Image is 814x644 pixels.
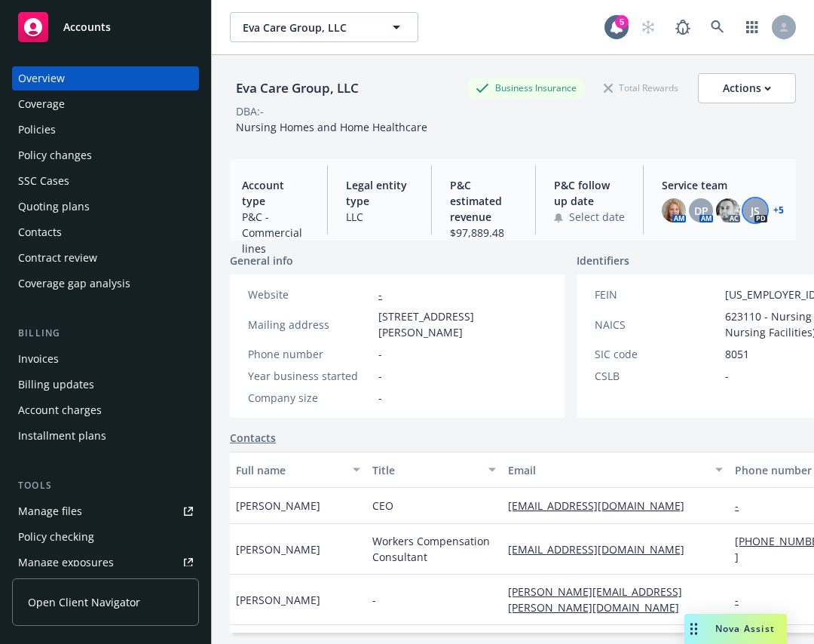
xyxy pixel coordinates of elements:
[12,398,199,422] a: Account charges
[230,12,418,42] button: Eva Care Group, LLC
[18,398,102,422] div: Account charges
[236,592,320,608] span: [PERSON_NAME]
[242,177,309,209] span: Account type
[751,203,760,219] span: JS
[63,21,111,33] span: Accounts
[12,246,199,270] a: Contract review
[468,78,584,97] div: Business Insurance
[18,424,106,448] div: Installment plans
[18,373,94,397] div: Billing updates
[18,92,65,116] div: Coverage
[684,614,787,644] button: Nova Assist
[12,326,199,341] div: Billing
[508,498,696,513] a: [EMAIL_ADDRESS][DOMAIN_NAME]
[702,12,733,42] a: Search
[450,177,517,225] span: P&C estimated revenue
[12,195,199,219] a: Quoting plans
[230,78,365,98] div: Eva Care Group, LLC
[595,346,719,362] div: SIC code
[633,12,663,42] a: Start snowing
[18,499,82,523] div: Manage files
[378,390,382,406] span: -
[372,533,497,565] span: Workers Compensation Consultant
[596,78,686,97] div: Total Rewards
[595,368,719,384] div: CSLB
[236,103,264,119] div: DBA: -
[12,550,199,575] a: Manage exposures
[372,592,376,608] span: -
[248,317,372,333] div: Mailing address
[230,430,276,446] a: Contacts
[346,177,413,209] span: Legal entity type
[12,271,199,296] a: Coverage gap analysis
[12,92,199,116] a: Coverage
[12,499,199,523] a: Manage files
[662,198,686,222] img: photo
[735,593,751,607] a: -
[723,74,771,103] div: Actions
[372,462,480,478] div: Title
[662,177,784,193] span: Service team
[248,390,372,406] div: Company size
[18,271,130,296] div: Coverage gap analysis
[18,195,90,219] div: Quoting plans
[694,203,708,219] span: DP
[577,253,629,268] span: Identifiers
[698,73,796,103] button: Actions
[508,462,706,478] div: Email
[737,12,767,42] a: Switch app
[12,118,199,142] a: Policies
[12,220,199,244] a: Contacts
[502,452,729,488] button: Email
[12,169,199,193] a: SSC Cases
[668,12,698,42] a: Report a Bug
[366,452,503,488] button: Title
[735,498,751,513] a: -
[554,177,625,209] span: P&C follow up date
[569,209,625,225] span: Select date
[725,346,749,362] span: 8051
[615,15,629,29] div: 5
[18,220,62,244] div: Contacts
[230,452,366,488] button: Full name
[236,498,320,514] span: [PERSON_NAME]
[18,143,92,167] div: Policy changes
[12,525,199,549] a: Policy checking
[508,584,691,615] a: [PERSON_NAME][EMAIL_ADDRESS][PERSON_NAME][DOMAIN_NAME]
[595,317,719,333] div: NAICS
[378,287,382,302] a: -
[450,225,517,241] span: $97,889.48
[12,373,199,397] a: Billing updates
[12,424,199,448] a: Installment plans
[18,66,65,90] div: Overview
[508,542,696,557] a: [EMAIL_ADDRESS][DOMAIN_NAME]
[18,550,114,575] div: Manage exposures
[716,198,740,222] img: photo
[18,246,97,270] div: Contract review
[595,287,719,302] div: FEIN
[18,118,56,142] div: Policies
[18,169,69,193] div: SSC Cases
[12,143,199,167] a: Policy changes
[236,541,320,557] span: [PERSON_NAME]
[378,308,546,340] span: [STREET_ADDRESS][PERSON_NAME]
[12,66,199,90] a: Overview
[372,498,393,514] span: CEO
[725,368,729,384] span: -
[715,622,775,635] span: Nova Assist
[12,478,199,493] div: Tools
[378,368,382,384] span: -
[12,347,199,371] a: Invoices
[236,120,427,134] span: Nursing Homes and Home Healthcare
[18,525,94,549] div: Policy checking
[236,462,344,478] div: Full name
[378,346,382,362] span: -
[248,368,372,384] div: Year business started
[346,209,413,225] span: LLC
[773,206,784,215] a: +5
[18,347,59,371] div: Invoices
[248,287,372,302] div: Website
[242,209,309,256] span: P&C - Commercial lines
[243,20,373,35] span: Eva Care Group, LLC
